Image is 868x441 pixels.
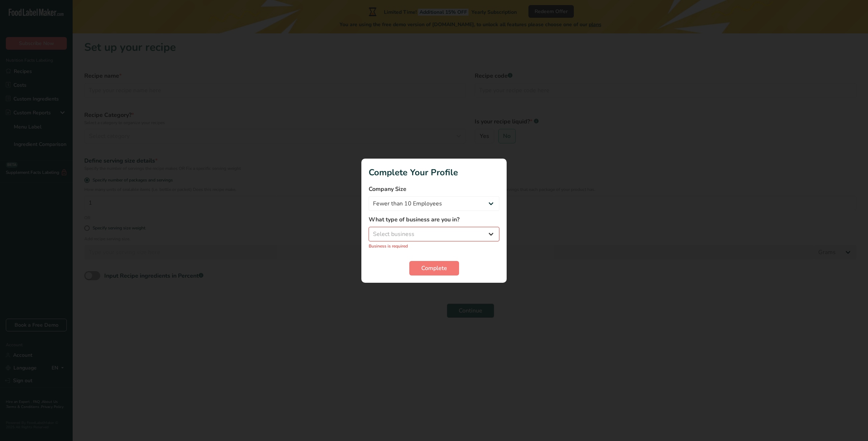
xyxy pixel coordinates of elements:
[421,264,447,273] span: Complete
[369,185,499,193] label: Company Size
[409,261,459,275] button: Complete
[369,166,499,179] h1: Complete Your Profile
[369,215,499,224] label: What type of business are you in?
[369,243,499,249] p: Business is required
